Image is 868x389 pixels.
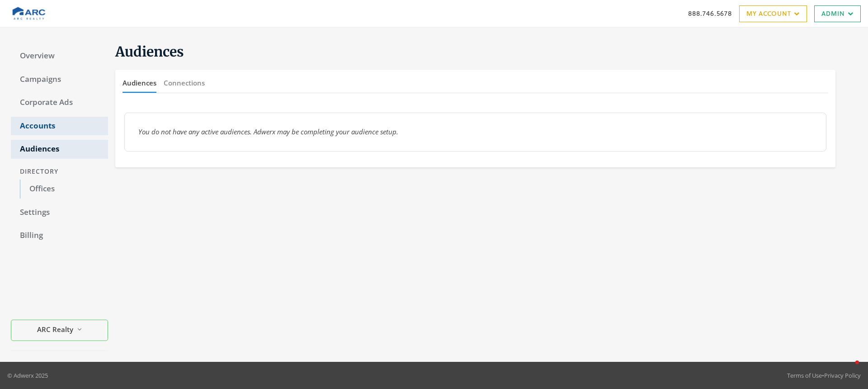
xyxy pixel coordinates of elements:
[164,73,205,93] button: Connections
[7,2,52,25] img: Adwerx
[814,5,861,22] a: Admin
[138,127,812,137] div: You do not have any active audiences. Adwerx may be completing your audience setup.
[688,9,732,18] a: 888.746.5678
[11,93,108,112] a: Corporate Ads
[739,5,807,22] a: My Account
[123,73,156,93] button: Audiences
[787,371,861,380] div: •
[11,140,108,159] a: Audiences
[11,47,108,66] a: Overview
[837,358,859,380] iframe: Intercom live chat
[11,70,108,89] a: Campaigns
[20,180,108,199] a: Offices
[37,324,73,335] span: ARC Realty
[11,320,108,341] button: ARC Realty
[11,203,108,222] a: Settings
[11,117,108,136] a: Accounts
[115,43,184,60] span: Audiences
[11,163,108,180] div: Directory
[11,226,108,245] a: Billing
[787,371,822,380] a: Terms of Use
[7,371,48,380] p: © Adwerx 2025
[824,371,861,380] a: Privacy Policy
